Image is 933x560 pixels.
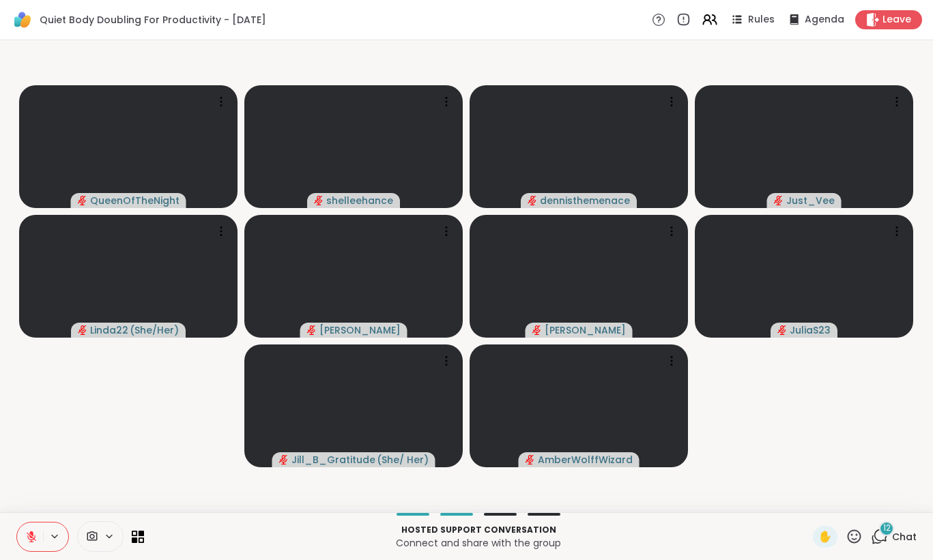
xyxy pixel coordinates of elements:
span: shelleehance [326,194,393,207]
p: Hosted support conversation [152,524,805,536]
span: ( She/Her ) [130,323,179,337]
span: audio-muted [279,455,289,465]
span: Linda22 [90,323,128,337]
span: [PERSON_NAME] [545,323,626,337]
span: ✋ [818,529,832,545]
span: audio-muted [528,196,537,205]
span: Jill_B_Gratitude [291,453,375,467]
img: ShareWell Logomark [11,8,34,31]
span: AmberWolffWizard [538,453,633,467]
span: Agenda [805,13,844,27]
span: Chat [892,530,917,544]
span: audio-muted [532,325,542,335]
p: Connect and share with the group [152,536,805,550]
span: ( She/ Her ) [377,453,429,467]
span: audio-muted [78,325,87,335]
span: audio-muted [526,455,535,465]
span: JuliaS23 [790,323,831,337]
span: [PERSON_NAME] [319,323,401,337]
span: audio-muted [307,325,317,335]
span: Rules [748,13,775,27]
span: QueenOfTheNight [90,194,180,207]
span: Quiet Body Doubling For Productivity - [DATE] [40,13,266,27]
span: audio-muted [777,325,787,335]
span: dennisthemenace [540,194,630,207]
span: 12 [883,522,891,534]
span: audio-muted [314,196,324,205]
span: audio-muted [774,196,784,205]
span: Just_Vee [786,194,835,207]
span: Leave [882,13,911,27]
span: audio-muted [78,196,87,205]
